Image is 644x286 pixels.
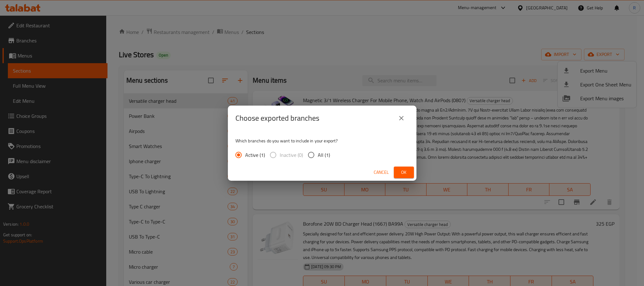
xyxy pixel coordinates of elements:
[371,167,391,178] button: Cancel
[399,168,409,176] span: Ok
[235,138,409,144] p: Which branches do you want to include in your export?
[394,167,414,178] button: Ok
[245,151,265,159] span: Active (1)
[374,168,389,176] span: Cancel
[394,111,409,126] button: close
[280,151,303,159] span: Inactive (0)
[235,113,319,123] h2: Choose exported branches
[318,151,330,159] span: All (1)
